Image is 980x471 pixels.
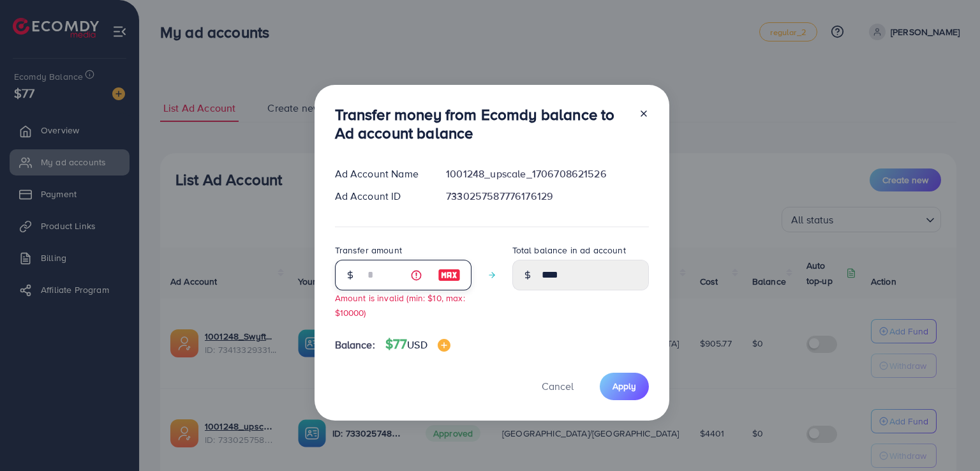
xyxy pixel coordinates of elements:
[438,339,450,352] img: image
[325,189,436,204] div: Ad Account ID
[325,167,436,181] div: Ad Account Name
[926,414,970,461] iframe: Chat
[436,189,658,204] div: 7330257587776176129
[385,336,450,352] h4: $77
[600,373,649,400] button: Apply
[526,373,590,400] button: Cancel
[335,338,375,352] span: Balance:
[436,167,658,181] div: 1001248_upscale_1706708621526
[335,244,402,257] label: Transfer amount
[438,267,461,283] img: image
[612,380,636,392] span: Apply
[335,292,465,318] small: Amount is invalid (min: $10, max: $10000)
[335,105,628,142] h3: Transfer money from Ecomdy balance to Ad account balance
[542,379,574,393] span: Cancel
[407,338,427,352] span: USD
[512,244,626,257] label: Total balance in ad account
